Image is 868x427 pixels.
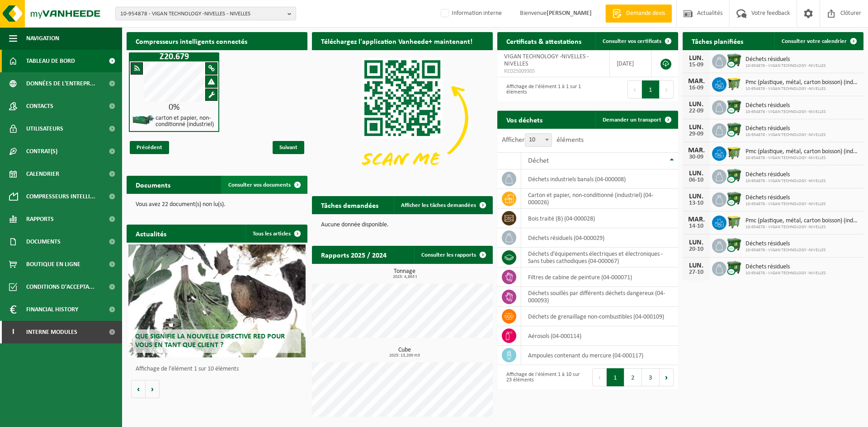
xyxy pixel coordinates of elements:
[745,132,826,138] span: 10-954878 - VIGAN TECHNOLOGY -NIVELLES
[273,141,304,154] span: Suivant
[26,50,75,72] span: Tableau de bord
[502,367,583,387] div: Affichage de l'élément 1 à 10 sur 23 éléments
[627,80,642,99] button: Previous
[687,177,705,183] div: 06-10
[642,368,660,386] button: 3
[745,125,826,132] span: Déchets résiduels
[26,27,59,50] span: Navigation
[525,134,552,146] span: 10
[687,124,705,131] div: LUN.
[9,321,17,343] span: I
[745,109,826,115] span: 10-954878 - VIGAN TECHNOLOGY -NIVELLES
[726,191,742,206] img: WB-1100-CU
[131,380,146,398] button: Vorige
[687,193,705,200] div: LUN.
[497,111,552,128] h2: Vos déchets
[26,140,57,163] span: Contrat(s)
[521,307,678,326] td: déchets de grenaillage non-combustibles (04-000109)
[528,157,549,164] span: Déchet
[156,115,215,128] h4: carton et papier, non-conditionné (industriel)
[726,260,742,276] img: WB-1100-CU
[26,72,95,95] span: Données de l'entrepr...
[521,267,678,287] td: filtres de cabine de peinture (04-000071)
[687,85,705,91] div: 16-09
[687,147,705,154] div: MAR.
[521,169,678,189] td: déchets industriels banals (04-000008)
[745,194,826,202] span: Déchets résiduels
[687,246,705,253] div: 20-10
[127,176,179,193] h2: Documents
[312,32,481,50] h2: Téléchargez l'application Vanheede+ maintenant!
[504,68,603,75] span: RED25009305
[394,196,492,214] a: Afficher les tâches demandées
[130,141,169,154] span: Précédent
[439,7,502,20] label: Information interne
[502,136,584,144] label: Afficher éléments
[660,368,674,386] button: Next
[127,32,307,50] h2: Compresseurs intelligents connectés
[547,10,592,17] strong: [PERSON_NAME]
[595,111,677,129] a: Demander un transport
[136,202,298,208] p: Vous avez 22 document(s) non lu(s).
[610,50,651,77] td: [DATE]
[687,223,705,230] div: 14-10
[726,53,742,68] img: WB-1100-CU
[26,95,53,117] span: Contacts
[504,53,589,67] span: VIGAN TECHNOLOGY -NIVELLES - NIVELLES
[146,380,160,398] button: Volgende
[26,321,77,343] span: Interne modules
[603,117,661,123] span: Demander un transport
[745,79,859,86] span: Pmc (plastique, métal, carton boisson) (industriel)
[131,52,217,61] h1: Z20.679
[128,244,306,357] a: Que signifie la nouvelle directive RED pour vous en tant que client ?
[120,7,284,21] span: 10-954878 - VIGAN TECHNOLOGY -NIVELLES - NIVELLES
[497,32,590,50] h2: Certificats & attestations
[745,202,826,207] span: 10-954878 - VIGAN TECHNOLOGY -NIVELLES
[245,225,307,243] a: Tous les articles
[592,368,607,386] button: Previous
[687,170,705,177] div: LUN.
[521,209,678,228] td: bois traité (B) (04-000028)
[745,271,826,276] span: 10-954878 - VIGAN TECHNOLOGY -NIVELLES
[687,216,705,223] div: MAR.
[228,182,291,188] span: Consulter vos documents
[745,86,859,92] span: 10-954878 - VIGAN TECHNOLOGY -NIVELLES
[521,228,678,248] td: déchets résiduels (04-000029)
[26,253,80,276] span: Boutique en ligne
[687,262,705,269] div: LUN.
[312,50,493,186] img: Download de VHEPlus App
[745,178,826,184] span: 10-954878 - VIGAN TECHNOLOGY -NIVELLES
[687,239,705,246] div: LUN.
[726,214,742,230] img: WB-1100-HPE-GN-50
[687,131,705,137] div: 29-09
[221,176,307,194] a: Consulter vos documents
[132,114,155,126] img: HK-XZ-20-GN-01
[136,366,303,372] p: Affichage de l'élément 1 sur 10 éléments
[316,268,493,279] h3: Tonnage
[316,347,493,358] h3: Cube
[624,9,667,18] span: Demande devis
[26,298,78,321] span: Financial History
[130,103,218,112] div: 0%
[745,148,859,155] span: Pmc (plastique, métal, carton boisson) (industriel)
[521,248,678,267] td: déchets d'équipements électriques et électroniques - Sans tubes cathodiques (04-000067)
[745,225,859,230] span: 10-954878 - VIGAN TECHNOLOGY -NIVELLES
[745,155,859,161] span: 10-954878 - VIGAN TECHNOLOGY -NIVELLES
[26,208,54,230] span: Rapports
[687,154,705,160] div: 30-09
[401,202,476,208] span: Afficher les tâches demandées
[683,32,752,50] h2: Tâches planifiées
[26,276,94,298] span: Conditions d'accepta...
[726,99,742,114] img: WB-1100-CU
[745,248,826,253] span: 10-954878 - VIGAN TECHNOLOGY -NIVELLES
[321,222,484,228] p: Aucune donnée disponible.
[726,122,742,137] img: WB-1100-CU
[745,240,826,248] span: Déchets résiduels
[521,189,678,209] td: carton et papier, non-conditionné (industriel) (04-000026)
[687,78,705,85] div: MAR.
[687,55,705,62] div: LUN.
[115,7,296,20] button: 10-954878 - VIGAN TECHNOLOGY -NIVELLES - NIVELLES
[774,32,863,50] a: Consulter votre calendrier
[502,80,583,99] div: Affichage de l'élément 1 à 1 sur 1 éléments
[726,237,742,253] img: WB-1100-CU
